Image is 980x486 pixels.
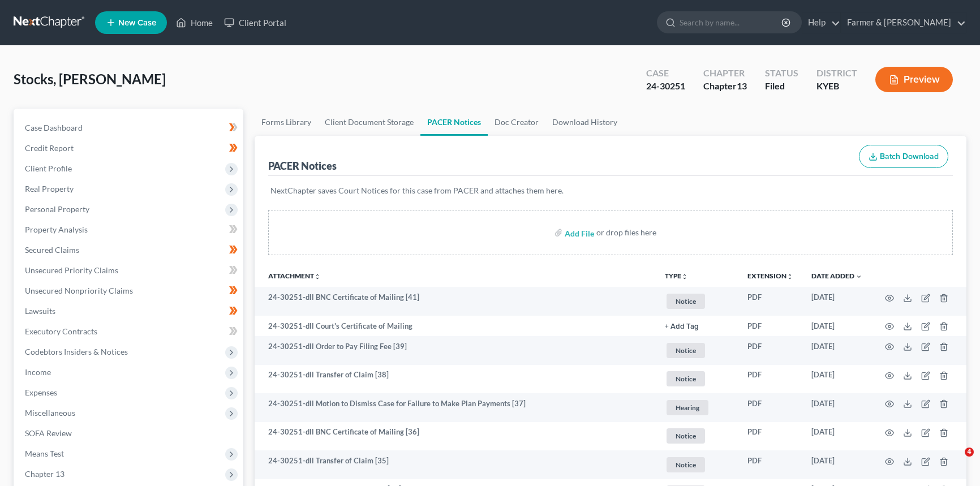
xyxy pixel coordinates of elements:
[25,367,51,377] span: Income
[16,321,243,342] a: Executory Contracts
[802,12,840,33] a: Help
[667,457,705,472] span: Notice
[667,428,705,444] span: Notice
[25,469,65,479] span: Chapter 13
[25,204,89,214] span: Personal Property
[816,80,857,93] div: KYEB
[875,67,953,92] button: Preview
[665,323,699,330] button: + Add Tag
[25,449,64,458] span: Means Test
[786,273,793,280] i: unfold_more
[488,109,545,136] a: Doc Creator
[255,365,656,394] td: 24-30251-dll Transfer of Claim [38]
[765,80,798,93] div: Filed
[942,448,969,475] iframe: Intercom live chat
[811,272,862,280] a: Date Added expand_more
[665,455,729,474] a: Notice
[703,80,747,93] div: Chapter
[255,336,656,365] td: 24-30251-dll Order to Pay Filing Fee [39]
[681,273,688,280] i: unfold_more
[118,19,156,27] span: New Case
[255,287,656,316] td: 24-30251-dll BNC Certificate of Mailing [41]
[856,273,862,280] i: expand_more
[25,164,72,173] span: Client Profile
[314,273,321,280] i: unfold_more
[802,450,871,479] td: [DATE]
[25,326,97,336] span: Executory Contracts
[596,227,656,238] div: or drop files here
[255,450,656,479] td: 24-30251-dll Transfer of Claim [35]
[16,138,243,158] a: Credit Report
[16,281,243,301] a: Unsecured Nonpriority Claims
[25,245,79,255] span: Secured Claims
[802,287,871,316] td: [DATE]
[880,152,939,161] span: Batch Download
[16,118,243,138] a: Case Dashboard
[545,109,624,136] a: Download History
[255,316,656,336] td: 24-30251-dll Court's Certificate of Mailing
[665,398,729,417] a: Hearing
[16,240,243,260] a: Secured Claims
[665,341,729,360] a: Notice
[667,343,705,358] span: Notice
[268,159,337,173] div: PACER Notices
[802,316,871,336] td: [DATE]
[646,80,685,93] div: 24-30251
[420,109,488,136] a: PACER Notices
[25,428,72,438] span: SOFA Review
[25,408,75,418] span: Miscellaneous
[16,301,243,321] a: Lawsuits
[738,365,802,394] td: PDF
[14,71,166,87] span: Stocks, [PERSON_NAME]
[665,273,688,280] button: TYPEunfold_more
[255,393,656,422] td: 24-30251-dll Motion to Dismiss Case for Failure to Make Plan Payments [37]
[738,336,802,365] td: PDF
[665,427,729,445] a: Notice
[859,145,948,169] button: Batch Download
[25,286,133,295] span: Unsecured Nonpriority Claims
[738,450,802,479] td: PDF
[268,272,321,280] a: Attachmentunfold_more
[270,185,951,196] p: NextChapter saves Court Notices for this case from PACER and attaches them here.
[16,260,243,281] a: Unsecured Priority Claims
[667,294,705,309] span: Notice
[667,371,705,386] span: Notice
[665,292,729,311] a: Notice
[841,12,966,33] a: Farmer & [PERSON_NAME]
[25,306,55,316] span: Lawsuits
[802,336,871,365] td: [DATE]
[802,393,871,422] td: [DATE]
[665,369,729,388] a: Notice
[646,67,685,80] div: Case
[25,123,83,132] span: Case Dashboard
[25,184,74,193] span: Real Property
[665,321,729,332] a: + Add Tag
[816,67,857,80] div: District
[703,67,747,80] div: Chapter
[680,12,783,33] input: Search by name...
[16,220,243,240] a: Property Analysis
[25,347,128,356] span: Codebtors Insiders & Notices
[255,109,318,136] a: Forms Library
[667,400,708,415] span: Hearing
[747,272,793,280] a: Extensionunfold_more
[737,80,747,91] span: 13
[25,225,88,234] span: Property Analysis
[318,109,420,136] a: Client Document Storage
[802,422,871,451] td: [DATE]
[25,388,57,397] span: Expenses
[802,365,871,394] td: [DATE]
[255,422,656,451] td: 24-30251-dll BNC Certificate of Mailing [36]
[16,423,243,444] a: SOFA Review
[965,448,974,457] span: 4
[738,287,802,316] td: PDF
[25,265,118,275] span: Unsecured Priority Claims
[738,393,802,422] td: PDF
[218,12,292,33] a: Client Portal
[25,143,74,153] span: Credit Report
[738,316,802,336] td: PDF
[738,422,802,451] td: PDF
[765,67,798,80] div: Status
[170,12,218,33] a: Home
